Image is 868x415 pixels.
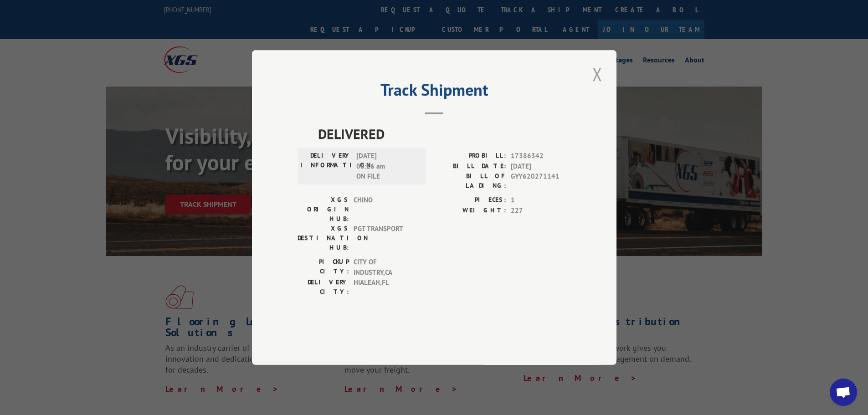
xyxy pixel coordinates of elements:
[354,277,415,297] span: HIALEAH , FL
[511,195,571,205] span: 1
[354,257,415,277] span: CITY OF INDUSTRY , CA
[830,379,857,406] a: Open chat
[298,83,571,101] h2: Track Shipment
[298,195,349,224] label: XGS ORIGIN HUB:
[354,224,415,252] span: PGT TRANSPORT
[356,151,418,182] span: [DATE] 08:26 am ON FILE
[434,161,506,172] label: BILL DATE:
[298,224,349,252] label: XGS DESTINATION HUB:
[511,161,571,172] span: [DATE]
[590,61,605,87] button: Close modal
[434,195,506,205] label: PIECES:
[511,151,571,161] span: 17386342
[511,205,571,216] span: 227
[318,123,571,144] span: DELIVERED
[434,171,506,190] label: BILL OF LADING:
[434,151,506,161] label: PROBILL:
[511,171,571,190] span: GYY620271141
[354,195,415,224] span: CHINO
[434,205,506,216] label: WEIGHT:
[298,257,349,277] label: PICKUP CITY:
[298,277,349,297] label: DELIVERY CITY:
[300,151,352,182] label: DELIVERY INFORMATION:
